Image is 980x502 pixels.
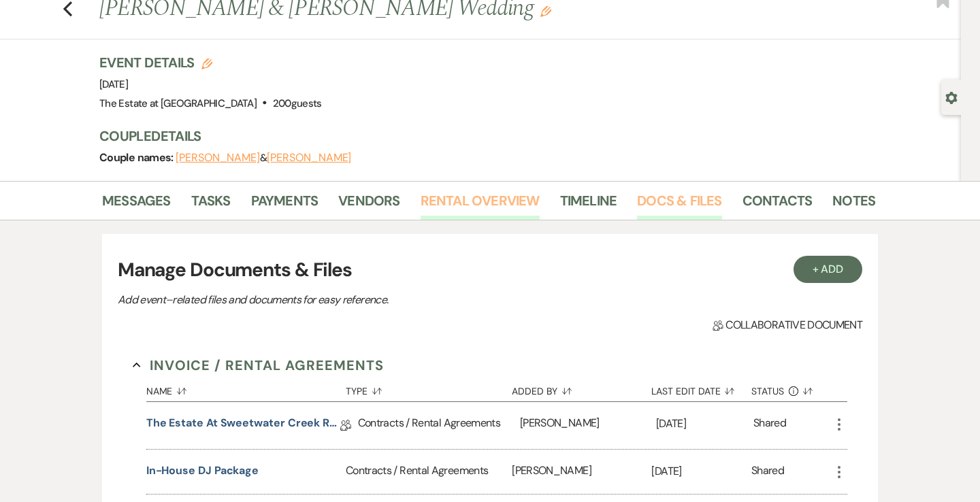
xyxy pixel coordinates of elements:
span: Status [751,386,784,396]
a: Vendors [338,190,399,220]
div: Shared [753,415,786,436]
div: [PERSON_NAME] [520,402,656,449]
p: [DATE] [651,463,751,480]
a: The Estate at Sweetwater Creek Rental Agreement [146,415,340,436]
button: [PERSON_NAME] [267,152,351,163]
a: Messages [102,190,171,220]
a: Notes [832,190,875,220]
button: Added By [512,375,651,401]
p: [DATE] [656,415,753,433]
span: Collaborative document [713,317,862,333]
div: Shared [751,463,784,481]
button: In-House DJ Package [146,463,259,479]
button: Invoice / Rental Agreements [133,355,384,375]
span: The Estate at [GEOGRAPHIC_DATA] [99,97,257,110]
button: Name [146,375,346,401]
div: Contracts / Rental Agreements [346,450,512,494]
span: [DATE] [99,78,128,91]
span: 200 guests [273,97,322,110]
h3: Event Details [99,53,322,72]
span: Couple names: [99,150,176,165]
button: Open lead details [945,90,958,103]
h3: Manage Documents & Files [118,256,862,284]
button: [PERSON_NAME] [176,152,260,163]
a: Timeline [560,190,617,220]
button: Last Edit Date [651,375,751,401]
span: & [176,151,351,165]
h3: Couple Details [99,127,862,146]
div: Contracts / Rental Agreements [358,402,520,449]
a: Payments [251,190,318,220]
a: Rental Overview [421,190,540,220]
button: Edit [540,5,551,17]
div: [PERSON_NAME] [512,450,651,494]
a: Docs & Files [637,190,721,220]
p: Add event–related files and documents for easy reference. [118,291,594,309]
a: Contacts [742,190,813,220]
button: Type [346,375,512,401]
a: Tasks [191,190,231,220]
button: + Add [794,256,863,283]
button: Status [751,375,831,401]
